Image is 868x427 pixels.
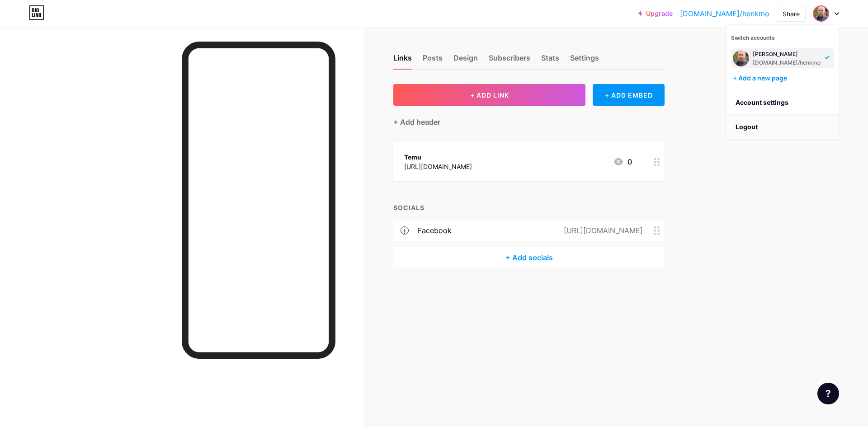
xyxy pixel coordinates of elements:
[404,152,472,162] div: Temu
[393,117,440,127] div: + Add header
[733,74,834,83] div: + Add a new page
[541,52,559,69] div: Stats
[726,90,839,115] a: Account settings
[489,52,530,69] div: Subscribers
[753,59,821,66] div: [DOMAIN_NAME]/henkmo
[418,225,452,236] div: facebook
[680,8,769,19] a: [DOMAIN_NAME]/henkmo
[393,84,585,106] button: + ADD LINK
[726,115,839,139] li: Logout
[470,91,509,99] span: + ADD LINK
[549,225,654,236] div: [URL][DOMAIN_NAME]
[393,203,665,212] div: SOCIALS
[393,247,665,268] div: + Add socials
[393,52,412,69] div: Links
[731,34,775,41] span: Switch accounts
[733,50,749,66] img: henkmo
[753,51,821,58] div: [PERSON_NAME]
[613,156,632,167] div: 0
[638,10,673,17] a: Upgrade
[570,52,599,69] div: Settings
[814,6,828,21] img: henkmo
[593,84,665,106] div: + ADD EMBED
[404,162,472,171] div: [URL][DOMAIN_NAME]
[423,52,443,69] div: Posts
[453,52,478,69] div: Design
[783,9,800,19] div: Share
